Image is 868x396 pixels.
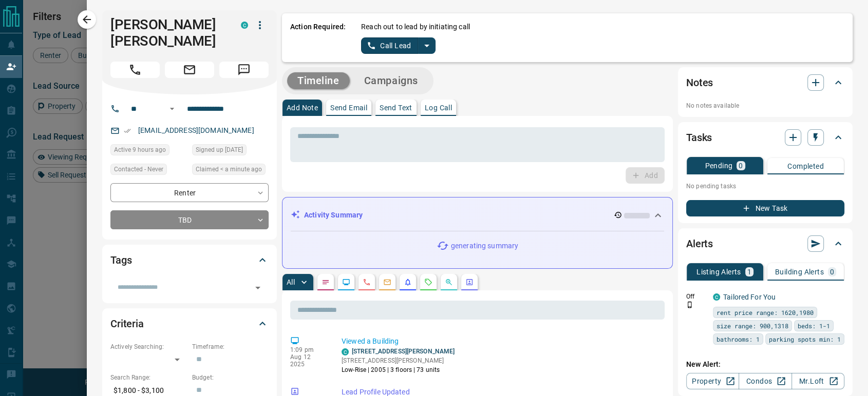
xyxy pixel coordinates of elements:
svg: Emails [383,278,391,286]
svg: Push Notification Only [686,301,693,308]
a: Condos [739,373,791,389]
p: Action Required: [290,22,346,54]
svg: Opportunities [445,278,453,286]
svg: Requests [424,278,432,286]
p: [STREET_ADDRESS][PERSON_NAME] [342,356,455,365]
span: Message [219,62,269,78]
span: size range: 900,1318 [716,321,788,331]
p: 1:09 pm [290,346,326,353]
div: Renter [110,183,269,202]
p: Log Call [425,104,452,111]
p: 1 [747,268,751,275]
h2: Notes [686,74,713,91]
span: Active 9 hours ago [114,145,166,155]
span: bathrooms: 1 [716,334,760,344]
p: 0 [739,162,743,169]
div: condos.ca [241,22,248,29]
p: Actively Searching: [110,342,187,351]
h1: [PERSON_NAME] [PERSON_NAME] [110,16,225,49]
div: split button [361,37,436,54]
span: Email [165,62,214,78]
div: condos.ca [713,293,720,301]
p: Timeframe: [192,342,269,351]
svg: Notes [322,278,330,286]
span: rent price range: 1620,1980 [716,307,814,318]
span: beds: 1-1 [798,321,830,331]
a: Property [686,373,739,389]
span: Claimed < a minute ago [196,164,262,174]
span: Call [110,62,160,78]
p: generating summary [451,241,518,251]
h2: Tags [110,252,131,268]
p: Viewed a Building [342,336,661,347]
div: Activity Summary [291,206,664,225]
button: Call Lead [361,37,418,54]
div: Notes [686,70,844,95]
div: Tags [110,248,269,272]
a: [STREET_ADDRESS][PERSON_NAME] [352,348,455,355]
a: Tailored For You [723,293,776,301]
p: Off [686,292,707,301]
p: No pending tasks [686,179,844,194]
button: New Task [686,200,844,216]
div: TBD [110,210,269,229]
svg: Email Verified [124,127,131,134]
button: Open [251,281,265,295]
button: Campaigns [354,72,428,89]
p: Aug 12 2025 [290,353,326,368]
p: 0 [830,268,834,275]
svg: Lead Browsing Activity [342,278,350,286]
div: Tasks [686,125,844,150]
div: Tue Aug 12 2025 [110,144,187,159]
svg: Calls [363,278,371,286]
p: Completed [787,163,824,170]
a: [EMAIL_ADDRESS][DOMAIN_NAME] [138,126,254,134]
p: Low-Rise | 2005 | 3 floors | 73 units [342,365,455,374]
h2: Tasks [686,129,712,146]
div: Alerts [686,231,844,256]
p: All [287,279,295,286]
div: Sun Aug 10 2025 [192,144,269,159]
span: parking spots min: 1 [769,334,841,344]
p: Reach out to lead by initiating call [361,22,470,32]
div: Tue Aug 12 2025 [192,164,269,178]
p: Activity Summary [304,210,363,221]
div: Criteria [110,311,269,336]
div: condos.ca [342,348,349,355]
p: Send Text [380,104,412,111]
svg: Listing Alerts [404,278,412,286]
p: Listing Alerts [696,268,741,275]
p: Send Email [330,104,367,111]
button: Open [166,103,178,115]
span: Signed up [DATE] [196,145,243,155]
p: New Alert: [686,359,844,370]
p: No notes available [686,101,844,110]
h2: Alerts [686,235,713,252]
p: Add Note [287,104,318,111]
a: Mr.Loft [791,373,844,389]
p: Budget: [192,373,269,382]
svg: Agent Actions [465,278,474,286]
p: Building Alerts [775,268,824,275]
span: Contacted - Never [114,164,163,174]
button: Timeline [287,72,350,89]
p: Pending [705,162,732,169]
h2: Criteria [110,315,144,332]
